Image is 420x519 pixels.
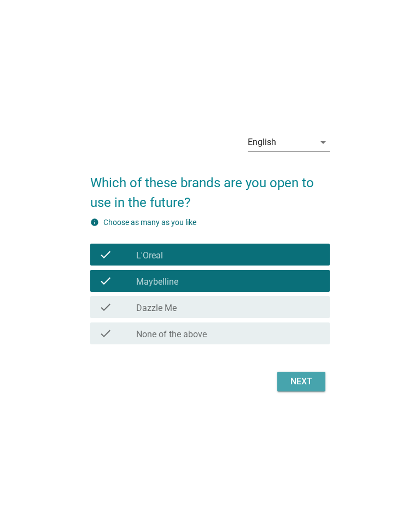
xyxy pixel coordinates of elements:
button: Next [277,372,325,391]
i: check [99,301,112,314]
i: check [99,248,112,261]
label: Dazzle Me [136,303,177,314]
i: check [99,327,112,340]
i: info [90,218,99,227]
label: L'Oreal [136,250,163,261]
h2: Which of these brands are you open to use in the future? [90,162,329,212]
label: Maybelline [136,276,178,287]
div: English [248,137,276,147]
div: Next [286,375,317,388]
i: check [99,274,112,287]
i: arrow_drop_down [317,136,330,149]
label: Choose as many as you like [103,218,196,227]
label: None of the above [136,329,207,340]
